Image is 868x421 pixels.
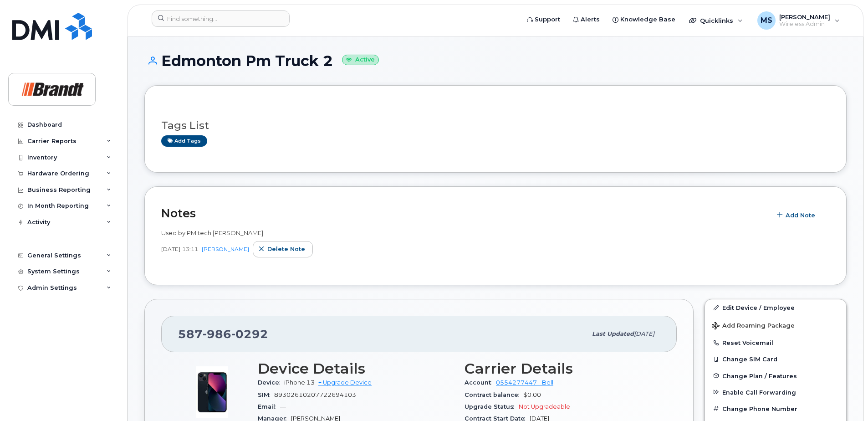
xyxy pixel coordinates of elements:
span: Last updated [592,330,634,337]
h2: Notes [161,206,766,220]
span: Delete note [267,245,305,253]
span: 587 [178,327,268,341]
span: — [280,403,286,410]
span: [DATE] [161,245,180,253]
span: $0.00 [523,391,541,398]
span: 986 [203,327,231,341]
span: Not Upgradeable [519,403,570,410]
button: Reset Voicemail [705,334,846,351]
span: Change Plan / Features [722,372,797,379]
h3: Carrier Details [465,360,660,377]
a: [PERSON_NAME] [202,246,249,252]
button: Change Plan / Features [705,368,846,384]
h1: Edmonton Pm Truck 2 [144,53,847,69]
small: Active [342,55,379,65]
span: Account [465,379,496,386]
span: SIM [258,391,274,398]
span: Upgrade Status [465,403,519,410]
button: Delete note [253,241,313,257]
img: image20231002-3703462-1ig824h.jpeg [185,365,240,420]
a: 0554277447 - Bell [496,379,553,386]
span: Contract balance [465,391,523,398]
h3: Tags List [161,120,830,131]
span: iPhone 13 [284,379,315,386]
a: + Upgrade Device [318,379,372,386]
a: Add tags [161,135,207,147]
span: Device [258,379,284,386]
span: 89302610207722694103 [274,391,356,398]
span: Enable Call Forwarding [722,389,796,395]
button: Add Note [771,207,823,223]
span: Add Note [786,211,815,220]
span: 0292 [231,327,268,341]
span: Used by PM tech [PERSON_NAME] [161,229,263,236]
button: Change Phone Number [705,400,846,417]
span: 13:11 [182,245,198,253]
a: Edit Device / Employee [705,299,846,316]
span: Add Roaming Package [712,322,795,331]
button: Change SIM Card [705,351,846,367]
span: [DATE] [634,330,654,337]
button: Enable Call Forwarding [705,384,846,400]
button: Add Roaming Package [705,316,846,334]
span: Email [258,403,280,410]
h3: Device Details [258,360,454,377]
